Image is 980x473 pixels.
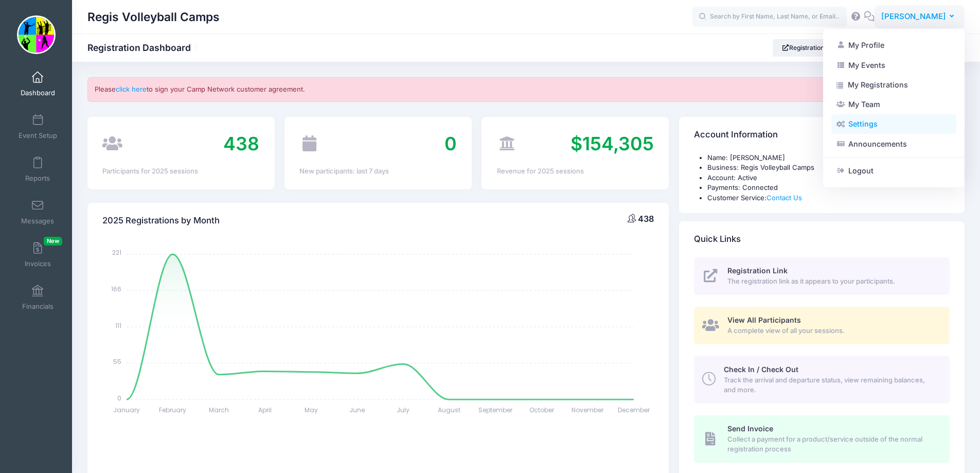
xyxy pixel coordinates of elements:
[102,206,220,236] h4: 2025 Registrations by Month
[831,134,956,154] a: Announcements
[707,153,950,163] li: Name: [PERSON_NAME]
[21,89,55,97] span: Dashboard
[707,173,950,183] li: Account: Active
[44,237,62,246] span: New
[529,406,555,414] tspan: October
[694,120,778,149] h4: Account Information
[87,77,965,102] div: Please to sign your Camp Network customer agreement.
[767,194,802,202] a: Contact Us
[87,42,200,53] h1: Registration Dashboard
[707,163,950,173] li: Business: Regis Volleyball Camps
[694,307,950,344] a: View All Participants A complete view of all your sessions.
[724,365,798,374] span: Check In / Check Out
[13,151,62,187] a: Reports
[831,114,956,134] a: Settings
[875,5,965,29] button: [PERSON_NAME]
[25,174,50,183] span: Reports
[438,406,461,414] tspan: August
[694,257,950,295] a: Registration Link The registration link as it appears to your participants.
[572,406,604,414] tspan: November
[258,406,272,414] tspan: April
[112,249,121,257] tspan: 221
[113,357,121,366] tspan: 55
[497,166,654,177] div: Revenue for 2025 sessions
[21,217,54,225] span: Messages
[159,406,186,414] tspan: February
[113,406,140,414] tspan: January
[773,39,847,57] a: Registration Link
[727,276,938,287] span: The registration link as it appears to your participants.
[444,132,457,155] span: 0
[13,237,62,273] a: InvoicesNew
[727,424,773,433] span: Send Invoice
[831,95,956,114] a: My Team
[694,415,950,463] a: Send Invoice Collect a payment for a product/service outside of the normal registration process
[727,434,938,454] span: Collect a payment for a product/service outside of the normal registration process
[831,161,956,181] a: Logout
[25,259,51,268] span: Invoices
[618,406,650,414] tspan: December
[115,321,121,330] tspan: 111
[638,214,654,224] span: 438
[727,316,801,324] span: View All Participants
[727,266,788,275] span: Registration Link
[727,326,938,336] span: A complete view of all your sessions.
[692,7,847,27] input: Search by First Name, Last Name, or Email...
[102,166,259,177] div: Participants for 2025 sessions
[571,132,654,155] span: $154,305
[831,75,956,95] a: My Registrations
[13,109,62,145] a: Event Setup
[111,285,121,293] tspan: 166
[881,11,946,22] span: [PERSON_NAME]
[478,406,513,414] tspan: September
[349,406,365,414] tspan: June
[694,356,950,403] a: Check In / Check Out Track the arrival and departure status, view remaining balances, and more.
[19,131,57,140] span: Event Setup
[724,375,938,395] span: Track the arrival and departure status, view remaining balances, and more.
[831,36,956,55] a: My Profile
[17,15,56,54] img: Regis Volleyball Camps
[209,406,229,414] tspan: March
[13,279,62,316] a: Financials
[694,225,741,254] h4: Quick Links
[305,406,318,414] tspan: May
[223,132,259,155] span: 438
[707,183,950,193] li: Payments: Connected
[117,394,121,402] tspan: 0
[13,66,62,102] a: Dashboard
[116,85,147,93] a: click here
[397,406,409,414] tspan: July
[831,55,956,75] a: My Events
[22,302,54,311] span: Financials
[299,166,456,177] div: New participants: last 7 days
[87,5,220,29] h1: Regis Volleyball Camps
[707,193,950,203] li: Customer Service:
[13,194,62,230] a: Messages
